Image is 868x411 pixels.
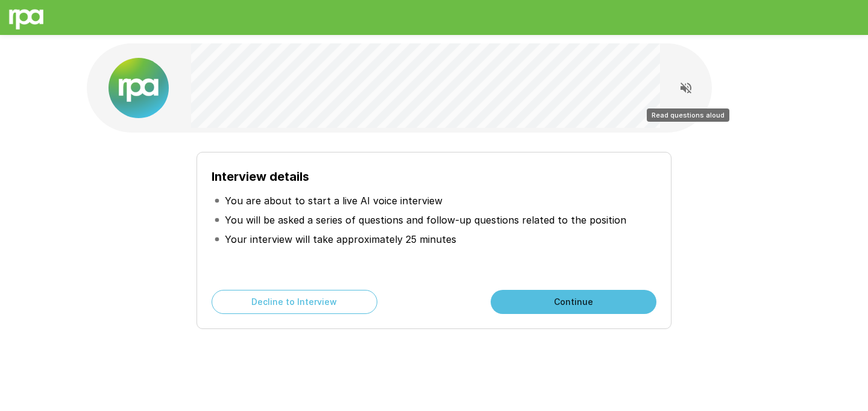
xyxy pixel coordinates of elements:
b: Interview details [212,169,309,184]
button: Continue [491,290,656,314]
div: Read questions aloud [647,108,729,122]
button: Read questions aloud [674,76,698,100]
button: Decline to Interview [212,290,377,314]
p: Your interview will take approximately 25 minutes [225,232,456,246]
p: You are about to start a live AI voice interview [225,193,442,208]
p: You will be asked a series of questions and follow-up questions related to the position [225,213,626,227]
img: new%2520logo%2520(1).png [108,58,169,118]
